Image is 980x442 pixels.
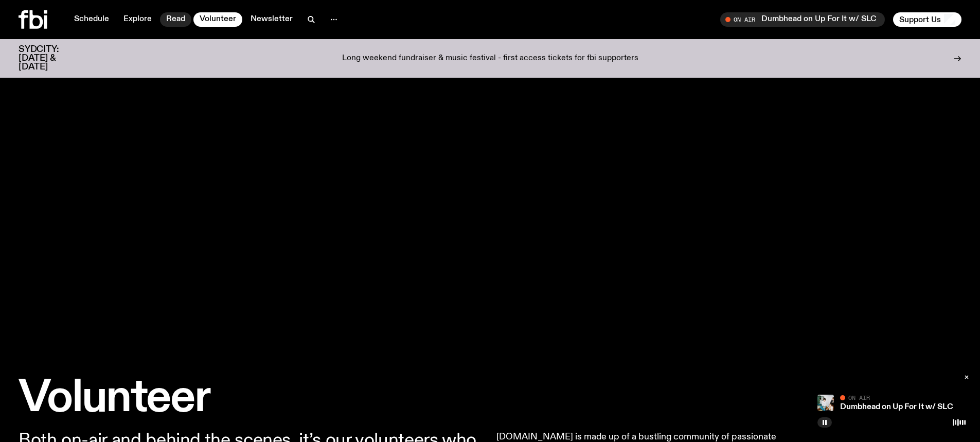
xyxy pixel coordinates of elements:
[160,12,191,27] a: Read
[193,12,242,27] a: Volunteer
[19,98,961,345] img: A collage of photographs and polaroids showing FBI volunteers.
[19,45,84,72] h3: SYDCITY: [DATE] & [DATE]
[720,12,885,27] button: On AirDumbhead on Up For It w/ SLC
[342,54,638,63] p: Long weekend fundraiser & music festival - first access tickets for fbi supporters
[68,12,115,27] a: Schedule
[840,403,953,411] a: Dumbhead on Up For It w/ SLC
[817,395,834,411] img: dumbhead 4 slc
[117,12,158,27] a: Explore
[848,394,870,401] span: On Air
[893,12,961,27] button: Support Us
[899,15,941,24] span: Support Us
[19,378,484,419] h1: Volunteer
[244,12,299,27] a: Newsletter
